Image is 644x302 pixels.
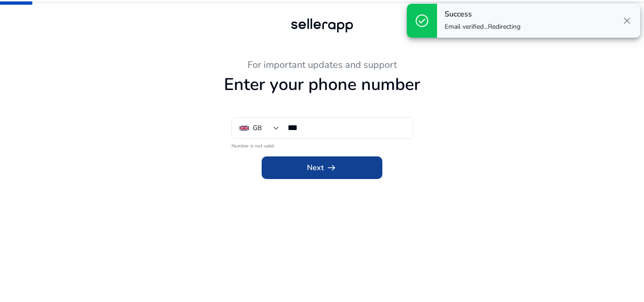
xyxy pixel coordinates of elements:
span: check_circle [414,13,429,28]
button: Nextarrow_right_alt [262,156,382,179]
span: Next [307,162,337,173]
h4: Success [445,10,520,19]
p: Email verified...Redirecting [445,22,520,32]
h3: For important updates and support [63,59,581,71]
span: arrow_right_alt [326,162,337,173]
div: GB [253,123,262,133]
span: close [621,15,633,26]
mat-error: Number is not valid [231,140,413,150]
h1: Enter your phone number [63,74,581,95]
